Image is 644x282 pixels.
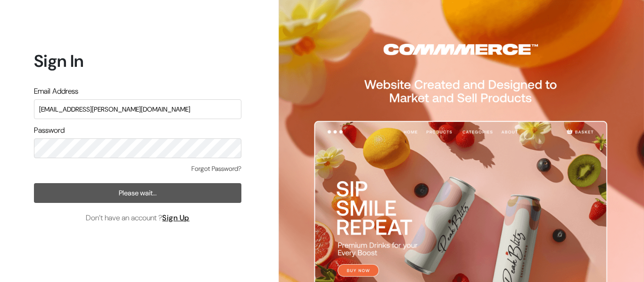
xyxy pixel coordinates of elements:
[34,183,241,203] button: Please wait…
[191,164,241,174] a: Forgot Password?
[34,125,65,136] label: Password
[86,212,190,224] span: Don’t have an account ?
[162,213,190,223] a: Sign Up
[34,51,241,71] h1: Sign In
[34,86,78,97] label: Email Address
